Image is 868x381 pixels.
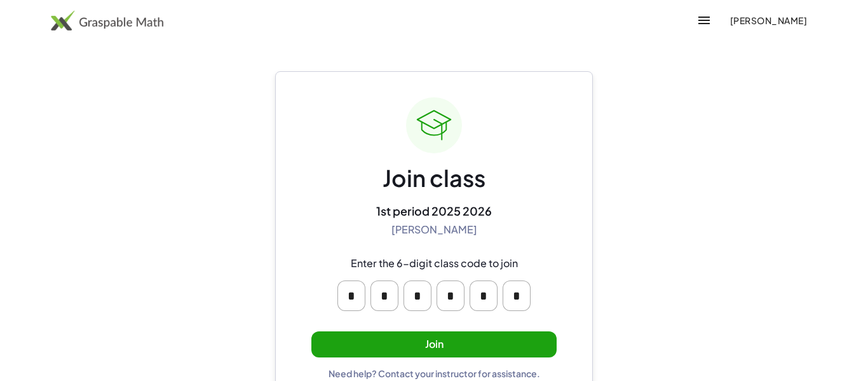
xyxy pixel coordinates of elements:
button: Join [311,331,557,357]
div: 1st period 2025 2026 [376,204,492,218]
span: [PERSON_NAME] [729,15,807,26]
div: Need help? Contact your instructor for assistance. [329,368,540,379]
div: [PERSON_NAME] [391,223,477,237]
div: Enter the 6-digit class code to join [351,257,518,270]
div: Join class [383,163,485,193]
button: [PERSON_NAME] [719,9,817,32]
